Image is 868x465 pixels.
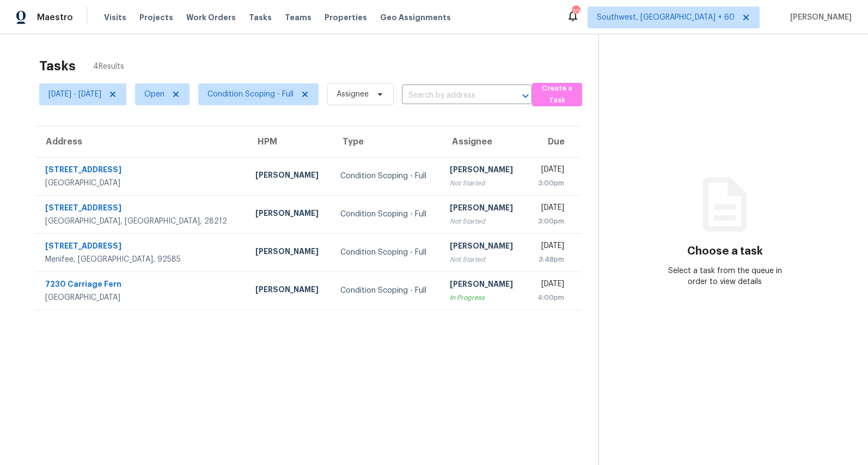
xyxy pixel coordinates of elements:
div: [PERSON_NAME] [255,246,323,259]
div: [DATE] [535,202,564,216]
div: [DATE] [535,164,564,178]
div: Select a task from the queue in order to view details [662,265,788,287]
div: Condition Scoping - Full [340,171,432,182]
h2: Tasks [39,61,76,71]
div: [PERSON_NAME] [450,279,517,292]
th: Type [332,126,441,157]
span: Teams [285,12,311,23]
div: Condition Scoping - Full [340,247,432,258]
div: [DATE] [535,240,564,254]
div: In Progress [450,292,517,303]
span: [PERSON_NAME] [786,12,852,23]
th: Due [526,126,581,157]
span: Southwest, [GEOGRAPHIC_DATA] + 60 [597,12,735,23]
div: [PERSON_NAME] [255,208,323,221]
div: Not Started [450,254,517,265]
span: [DATE] - [DATE] [48,89,101,100]
span: Maestro [37,12,73,23]
span: Create a Task [537,82,577,107]
span: Properties [325,12,367,23]
div: [STREET_ADDRESS] [45,164,238,178]
span: Open [144,89,164,100]
span: Projects [139,12,173,23]
div: [GEOGRAPHIC_DATA] [45,292,238,303]
div: [GEOGRAPHIC_DATA], [GEOGRAPHIC_DATA], 28212 [45,216,238,227]
div: [PERSON_NAME] [450,240,517,254]
div: [PERSON_NAME] [450,202,517,216]
button: Open [518,88,533,104]
div: Condition Scoping - Full [340,285,432,296]
div: [STREET_ADDRESS] [45,202,238,216]
div: [DATE] [535,279,564,292]
div: [PERSON_NAME] [255,170,323,183]
th: Address [35,126,247,157]
div: [PERSON_NAME] [450,164,517,178]
input: Search by address [402,87,502,104]
div: Menifee, [GEOGRAPHIC_DATA], 92585 [45,254,238,265]
h3: Choose a task [687,246,763,257]
div: 3:00pm [535,178,564,189]
th: HPM [247,126,332,157]
div: Condition Scoping - Full [340,209,432,220]
div: 7230 Carriage Fern [45,279,238,292]
div: [STREET_ADDRESS] [45,240,238,254]
button: Create a Task [532,83,582,106]
div: 703 [572,7,579,17]
div: Not Started [450,216,517,227]
div: [PERSON_NAME] [255,284,323,298]
th: Assignee [441,126,526,157]
div: [GEOGRAPHIC_DATA] [45,178,238,189]
span: Visits [104,12,126,23]
div: 3:00pm [535,216,564,227]
span: Condition Scoping - Full [207,89,294,100]
span: Tasks [249,14,272,21]
div: 4:00pm [535,292,564,303]
span: Work Orders [186,12,236,23]
span: Assignee [337,89,369,100]
span: Geo Assignments [380,12,451,23]
div: Not Started [450,178,517,189]
span: 4 Results [93,61,124,72]
div: 3:48pm [535,254,564,265]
